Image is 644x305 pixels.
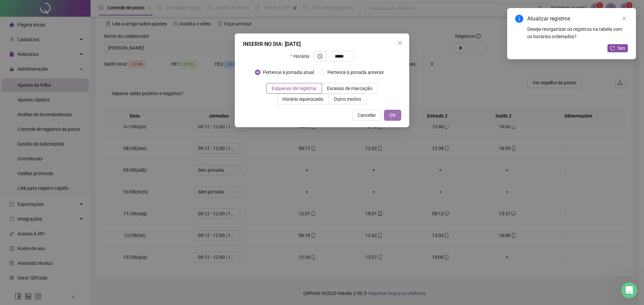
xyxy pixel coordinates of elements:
[272,86,317,91] span: Esqueceu de registrar
[618,45,625,52] span: Sim
[325,69,387,76] span: Pertence à jornada anterior
[243,40,401,48] div: INSERIR NO DIA : [DATE]
[527,25,628,40] div: Deseja reorganizar os registros na tabela com os horários ordenados?
[290,51,313,62] label: Horário
[515,15,523,23] span: info-circle
[622,16,627,21] span: close
[610,46,615,51] span: reload
[282,96,323,102] span: Horário equivocado
[397,40,402,46] span: close
[327,86,372,91] span: Excesso de marcação
[389,111,396,119] span: OK
[352,110,381,121] button: Cancelar
[621,282,637,298] iframe: Intercom live chat
[334,96,361,102] span: Outro motivo
[318,54,322,59] span: clock-circle
[394,37,405,48] button: Close
[358,111,376,119] span: Cancelar
[607,44,628,52] button: Sim
[621,15,628,22] a: Close
[260,69,317,76] span: Pertence à jornada atual
[384,110,401,121] button: OK
[527,15,628,23] div: Atualizar registros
